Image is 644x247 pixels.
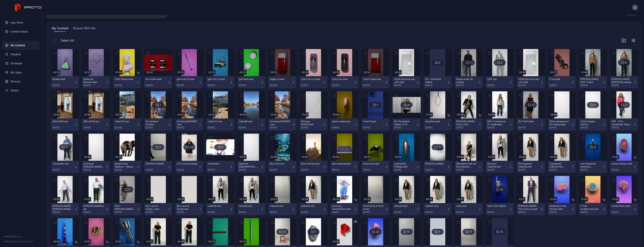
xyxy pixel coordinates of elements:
[208,126,230,129] div: [DATE]
[177,162,197,165] div: CHI-Lab recordings
[332,84,354,87] div: [DATE]
[363,168,385,171] div: [DATE]
[424,76,452,88] button: DU - Denoised Videos[DATE]
[239,78,260,81] div: golf balls.mp4
[394,168,416,171] div: [DATE]
[146,162,166,165] div: Eamonn Kelly
[517,118,545,131] button: DU Test Folder[DATE]
[332,162,353,165] div: tent camping.mp4
[208,211,230,214] div: [DATE]
[532,103,533,107] div: 3
[82,118,110,131] button: IMG_0009.mov[DATE]
[2,59,40,68] a: Schedule
[299,118,327,131] button: Genesys [DATE].mp4[DATE]
[487,162,508,168] div: [Korean] video(6).mov
[456,211,478,214] div: [DATE]
[113,118,141,131] button: video(12).mov[DATE]
[17,240,33,242] a: Terms Of Service
[456,120,477,126] div: Scott Page - Crazy Cool Technology.mp4
[177,211,199,214] div: [DATE]
[394,78,415,84] div: USGA_BounceLoop_v02.mp4
[456,84,478,87] div: [DATE]
[270,168,292,171] div: [DATE]
[518,168,540,171] div: [DATE]
[500,188,503,191] div: 10
[2,50,40,59] div: Playlists
[237,76,265,88] button: golf balls.mp4[DATE]
[270,211,292,214] div: [DATE]
[113,76,141,88] button: Cloth Statue.mp4[DATE]
[113,161,141,173] button: Adobe Stock Elephant - Meera Test.mp4[DATE]
[206,203,234,215] button: video(5).mov[DATE]
[208,205,228,208] div: video(5).mov
[517,76,545,88] button: USGA_BounceLoop_v01.mp4[DATE]
[237,161,265,173] button: [Spanish ([GEOGRAPHIC_DATA])] Proto AV Sync Test.MP4[DATE]
[518,126,540,129] div: [DATE]
[53,120,73,123] div: IMG_0008.mov
[612,205,632,208] div: Human Brain.mp4
[5,235,37,238] div: © 2025 PROTO, Inc.
[177,205,197,211] div: Bec Launch Closer.mp4
[580,211,602,214] div: [DATE]
[362,161,390,173] button: binoculars.mp4[DATE]
[115,162,135,168] div: Adobe Stock Elephant - Meera Test.mp4
[206,76,234,88] button: golf cart v2.mp4[DATE]
[393,118,421,131] button: DC Translation Videos 11/13[DATE]
[146,126,168,129] div: [DATE]
[5,240,17,242] span: Version 1.12.0 •
[72,26,96,32] button: Shared With Me
[206,118,234,131] button: video(11).mov[DATE]
[456,126,478,129] div: [DATE]
[84,78,104,84] div: Molecule Bounce.mp4
[487,211,509,214] div: [DATE]
[612,84,633,87] div: [DATE]
[487,168,509,171] div: [DATE]
[2,86,40,95] a: Teams
[51,161,79,173] button: Translation test[DATE]
[408,103,409,107] div: 4
[146,78,166,81] div: Air Jordan.mp4
[146,120,166,126] div: DU Ambient Content
[456,205,477,208] div: video.mov
[363,162,384,165] div: binoculars.mp4
[362,76,390,88] button: Coke Fridge.mp4[DATE]
[301,126,323,129] div: [DATE]
[190,145,193,149] div: 22
[425,120,446,123] div: Aerialists.mp4
[84,211,105,214] div: [DATE]
[580,78,601,84] div: Jane final v1.mp4
[548,76,576,88] button: f1 car.mp4[DATE]
[579,161,607,173] button: Low Emissions Chemical Standards[DATE]
[612,126,633,129] div: [DATE]
[301,78,322,81] div: Coke Can_v2.mp4
[113,203,141,215] button: HOU - [PERSON_NAME] test[DATE]
[394,120,415,126] div: DC Translation Videos 11/13
[301,168,323,171] div: [DATE]
[394,84,416,87] div: [DATE]
[315,230,316,233] div: 1
[579,203,607,215] button: T-Cell Lymphocyte.mp4[DATE]
[51,26,69,32] button: My Content
[270,84,292,87] div: [DATE]
[549,211,571,214] div: [DATE]
[51,118,79,131] button: IMG_0008.mov[DATE]
[612,168,633,171] div: [DATE]
[239,120,260,123] div: video(9).mov
[518,84,540,87] div: [DATE]
[362,203,390,215] button: 16.05.2024_17:53:35.mov[DATE]
[486,76,514,88] button: CRD Lab[DATE]
[610,203,638,215] button: Human Brain.mp4[DATE]
[487,78,508,81] div: CRD Lab
[208,168,230,171] div: [DATE]
[518,162,539,168] div: [Portuguese] video(2).mov
[53,84,74,87] div: [DATE]
[363,211,385,214] div: [DATE]
[377,103,378,107] div: 1
[610,76,638,88] button: [PERSON_NAME] [DATE] Recordings[DATE]
[175,161,203,173] button: CHI-Lab recordings[DATE]
[208,78,228,81] div: golf cart v2.mp4
[115,126,137,129] div: [DATE]
[2,27,40,36] a: Content Store
[270,205,290,208] div: video(4).mov
[159,145,161,149] div: 2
